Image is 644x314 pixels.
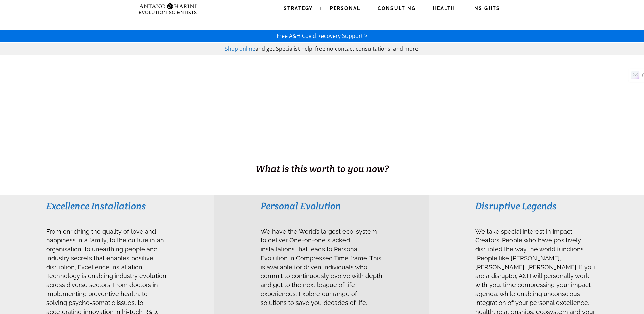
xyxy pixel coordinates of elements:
[225,45,255,52] a: Shop online
[378,6,416,11] span: Consulting
[261,228,382,306] span: We have the World’s largest eco-system to deliver One-on-one stacked installations that leads to ...
[284,6,313,11] span: Strategy
[277,32,367,40] a: Free A&H Covid Recovery Support >
[330,6,360,11] span: Personal
[46,200,168,212] h3: Excellence Installations
[256,163,389,175] span: What is this worth to you now?
[433,6,455,11] span: Health
[1,148,643,162] h1: BUSINESS. HEALTH. Family. Legacy
[475,200,597,212] h3: Disruptive Legends
[472,6,500,11] span: Insights
[255,45,420,52] span: and get Specialist help, free no-contact consultations, and more.
[261,200,383,212] h3: Personal Evolution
